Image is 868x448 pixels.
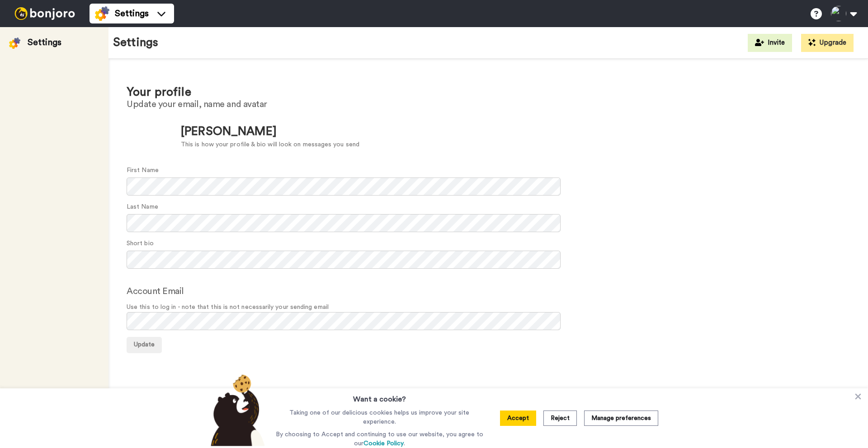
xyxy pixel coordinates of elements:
img: bear-with-cookie.png [203,374,269,446]
button: Invite [748,34,792,52]
label: Short bio [127,239,154,248]
h1: Your profile [127,86,850,99]
div: This is how your profile & bio will look on messages you send [181,140,359,149]
label: Last Name [127,202,158,212]
img: settings-colored.svg [95,6,109,21]
img: settings-colored.svg [9,37,20,49]
label: Account Email [127,285,184,298]
span: Use this to log in - note that this is not necessarily your sending email [127,303,850,312]
div: Settings [28,36,61,49]
a: Cookie Policy [363,440,404,447]
p: Taking one of our delicious cookies helps us improve your site experience. [274,408,486,426]
label: First Name [127,166,159,175]
span: Settings [115,7,149,20]
button: Accept [500,411,536,426]
h2: Update your email, name and avatar [127,99,850,109]
button: Upgrade [801,34,854,52]
img: bj-logo-header-white.svg [11,7,79,20]
button: Reject [543,411,577,426]
p: By choosing to Accept and continuing to use our website, you agree to our . [274,430,486,448]
h3: Want a cookie? [353,388,406,405]
button: Update [127,337,162,353]
h1: Settings [113,36,158,49]
span: Update [134,341,155,348]
div: [PERSON_NAME] [181,123,359,140]
button: Manage preferences [584,411,658,426]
